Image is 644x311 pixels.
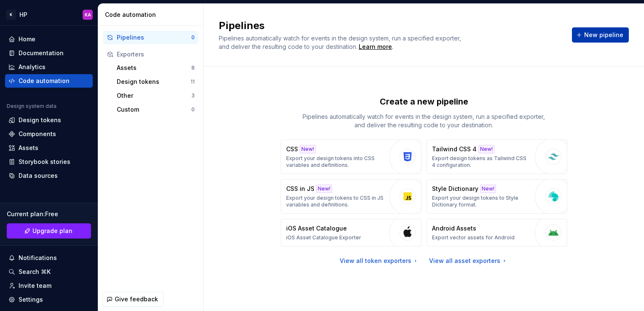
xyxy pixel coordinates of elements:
div: 0 [191,34,195,41]
span: . [357,44,393,50]
a: Components [5,127,93,141]
a: Code automation [5,74,93,88]
div: Custom [117,105,191,114]
a: Data sources [5,169,93,182]
a: Settings [5,293,93,306]
button: KHPKA [2,5,96,24]
button: Design tokens11 [113,75,198,88]
p: Export your design tokens to Style Dictionary format. [432,195,531,208]
button: Other3 [113,89,198,102]
span: Upgrade plan [32,227,72,235]
button: Pipelines0 [103,31,198,44]
div: Other [117,91,191,100]
div: Design tokens [117,78,191,86]
p: Export design tokens as Tailwind CSS 4 configuration. [432,155,531,169]
button: Tailwind CSS 4New!Export design tokens as Tailwind CSS 4 configuration. [427,139,567,174]
p: Tailwind CSS 4 [432,145,477,153]
p: Export your design tokens to CSS in JS variables and definitions. [286,195,385,208]
a: View all token exporters [340,257,419,265]
p: CSS in JS [286,185,314,193]
div: Home [19,35,35,43]
h2: Pipelines [219,19,562,32]
a: Documentation [5,46,93,60]
button: Notifications [5,251,93,265]
button: CSS in JSNew!Export your design tokens to CSS in JS variables and definitions. [281,179,421,214]
div: HP [19,11,27,19]
button: CSSNew!Export your design tokens into CSS variables and definitions. [281,139,421,174]
a: Invite team [5,279,93,292]
p: CSS [286,145,298,153]
span: Pipelines automatically watch for events in the design system, run a specified exporter, and deli... [219,35,463,50]
p: Android Assets [432,224,476,233]
button: Upgrade plan [7,223,91,239]
div: KA [85,11,91,18]
div: 3 [191,92,195,99]
div: Invite team [19,282,51,290]
a: Design tokens [5,113,93,127]
div: Notifications [19,254,57,262]
div: Storybook stories [19,158,70,166]
div: Settings [19,295,43,304]
p: Export vector assets for Android [432,234,515,241]
div: New! [478,145,494,153]
p: iOS Asset Catalogue Exporter [286,234,361,241]
div: K [6,10,16,20]
div: Code automation [105,11,200,19]
div: New! [480,185,496,193]
div: Current plan : Free [7,210,91,218]
a: Home [5,32,93,46]
div: Assets [19,144,38,152]
button: Assets8 [113,61,198,75]
button: Style DictionaryNew!Export your design tokens to Style Dictionary format. [427,179,567,214]
div: Design system data [7,103,56,110]
div: Search ⌘K [19,268,51,276]
a: Storybook stories [5,155,93,169]
div: 8 [191,64,195,71]
div: 11 [191,78,195,85]
div: New! [300,145,316,153]
div: Exporters [117,50,195,59]
div: Code automation [19,77,70,85]
div: Components [19,130,56,138]
span: Give feedback [115,295,158,303]
div: Assets [117,64,191,72]
button: Custom0 [113,103,198,116]
a: View all asset exporters [429,257,508,265]
a: Learn more [359,43,392,51]
a: Assets [5,141,93,155]
div: 0 [191,106,195,113]
p: Create a new pipeline [380,96,468,107]
button: Give feedback [102,292,164,307]
p: Style Dictionary [432,185,478,193]
p: Export your design tokens into CSS variables and definitions. [286,155,385,169]
div: New! [316,185,332,193]
div: Design tokens [19,116,61,124]
button: Android AssetsExport vector assets for Android [427,219,567,247]
button: iOS Asset CatalogueiOS Asset Catalogue Exporter [281,219,421,247]
div: Pipelines [117,33,191,42]
div: Documentation [19,49,64,57]
button: Search ⌘K [5,265,93,279]
p: iOS Asset Catalogue [286,224,347,233]
div: Data sources [19,172,58,180]
a: Analytics [5,60,93,74]
div: Analytics [19,63,46,71]
span: New pipeline [584,31,623,39]
p: Pipelines automatically watch for events in the design system, run a specified exporter, and deli... [298,113,550,129]
button: New pipeline [572,27,629,43]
